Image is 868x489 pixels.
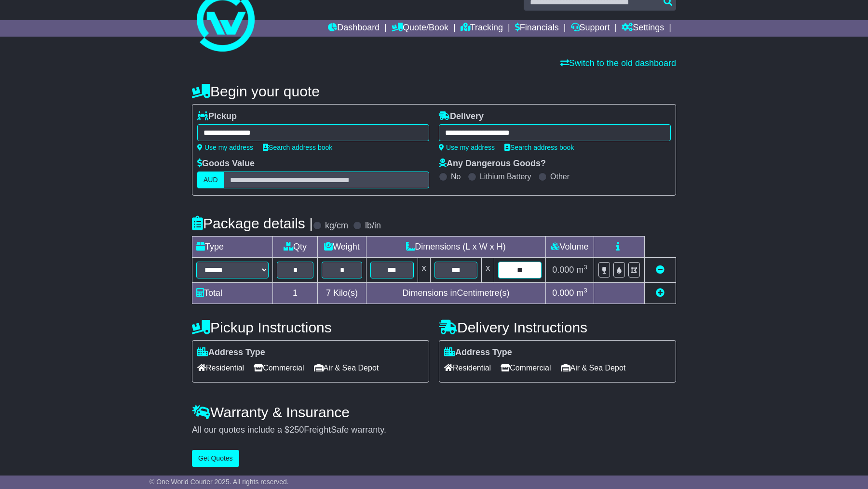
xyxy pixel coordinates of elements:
label: Address Type [444,347,512,358]
h4: Begin your quote [192,83,676,99]
span: m [576,265,587,275]
a: Settings [622,20,664,37]
span: Air & Sea Depot [314,360,379,375]
div: All our quotes include a $ FreightSafe warranty. [192,425,676,436]
td: x [482,258,494,283]
sup: 3 [583,287,587,294]
td: Dimensions in Centimetre(s) [366,283,545,304]
a: Dashboard [328,20,380,37]
span: Residential [197,360,244,375]
td: Type [192,237,273,258]
label: Pickup [197,111,237,122]
span: Air & Sea Depot [561,360,626,375]
h4: Pickup Instructions [192,319,429,335]
a: Use my address [439,144,495,151]
label: AUD [197,172,224,188]
a: Add new item [656,288,665,298]
label: No [451,172,461,181]
span: Commercial [254,360,304,375]
h4: Delivery Instructions [439,319,676,335]
label: Address Type [197,347,265,358]
sup: 3 [583,264,587,271]
a: Financials [515,20,559,37]
a: Quote/Book [392,20,448,37]
label: Any Dangerous Goods? [439,159,546,169]
td: Dimensions (L x W x H) [366,237,545,258]
span: m [576,288,587,298]
span: © One World Courier 2025. All rights reserved. [149,478,289,486]
label: Other [550,172,570,181]
a: Remove this item [656,265,665,275]
label: Delivery [439,111,484,122]
td: Kilo(s) [318,283,366,304]
span: 7 [326,288,331,298]
label: Lithium Battery [480,172,531,181]
h4: Package details | [192,215,313,231]
span: 0.000 [552,288,574,298]
span: Residential [444,360,491,375]
td: Volume [545,237,594,258]
h4: Warranty & Insurance [192,404,676,420]
a: Switch to the old dashboard [560,58,676,68]
a: Tracking [461,20,503,37]
a: Search address book [263,144,332,151]
a: Search address book [504,144,574,151]
label: Goods Value [197,159,255,169]
td: x [418,258,430,283]
td: Total [192,283,273,304]
span: 0.000 [552,265,574,275]
td: Weight [318,237,366,258]
a: Use my address [197,144,253,151]
button: Get Quotes [192,450,239,467]
td: Qty [273,237,318,258]
label: lb/in [365,221,381,231]
span: 250 [289,425,304,435]
a: Support [571,20,610,37]
td: 1 [273,283,318,304]
label: kg/cm [325,221,348,231]
span: Commercial [501,360,551,375]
